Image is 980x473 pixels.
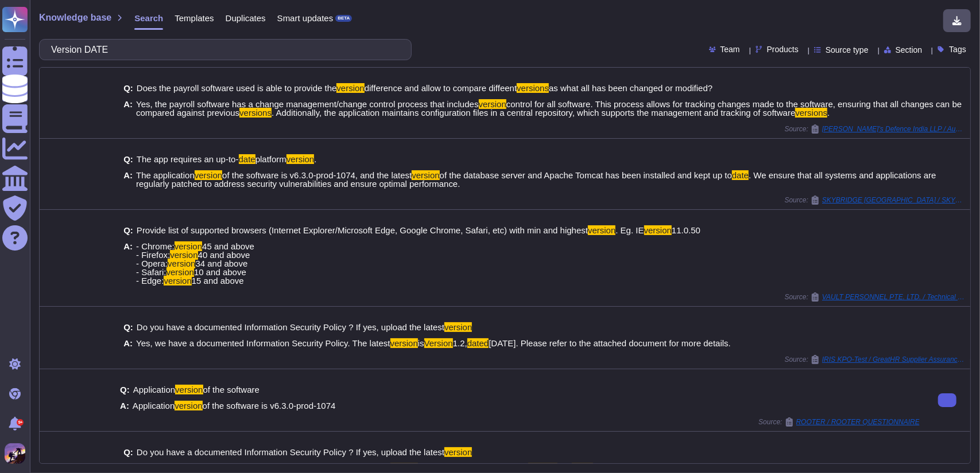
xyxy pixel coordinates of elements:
span: Application [133,385,175,394]
span: Knowledge base [39,13,111,22]
mark: dated [467,338,489,348]
button: user [2,441,33,466]
span: Source type [826,46,869,54]
span: Source: [785,196,966,205]
span: Search [134,14,163,22]
div: BETA [335,15,352,22]
span: The app requires an up-to- [137,154,239,164]
b: A: [123,171,133,188]
span: Provide list of supported browsers (Internet Explorer/Microsoft Edge, Google Chrome, Safari, etc)... [137,225,588,235]
mark: version [175,401,202,411]
mark: version [286,154,314,164]
b: Q: [123,323,133,331]
span: Yes, the payroll software has a change management/change control process that includes [136,99,478,109]
span: 15 and above [192,276,244,286]
span: IRIS KPO-Test / GreatHR Supplier Assurance Questionnaire GreytHr (002) [822,356,966,363]
span: . We ensure that all systems and applications are regularly patched to address security vulnerabi... [136,170,936,189]
span: of the database server and Apache Tomcat has been installed and kept up to [440,170,732,180]
mark: version [588,225,615,235]
b: Q: [123,448,133,456]
mark: version [479,99,506,109]
span: platform [255,154,286,164]
mark: version [336,83,364,93]
span: Team [721,45,740,53]
span: Application [133,401,175,411]
span: VAULT PERSONNEL PTE. LTD. / Technical Checklist [822,294,966,300]
mark: Version [424,338,453,348]
b: A: [123,100,133,117]
mark: version [175,241,202,251]
span: SKYBRIDGE [GEOGRAPHIC_DATA] / SKYBRIDGE QUESTIONS [822,197,966,204]
span: Smart updates [277,14,334,22]
span: Products [767,45,799,53]
b: A: [120,401,129,410]
span: difference and allow to compare diffeent [365,83,517,93]
span: Tags [949,45,966,53]
span: Source: [785,292,966,302]
b: Q: [123,226,133,234]
mark: version [170,250,197,260]
b: A: [123,339,133,347]
mark: version [175,385,203,394]
mark: version [644,225,672,235]
span: . [314,154,316,164]
div: 9+ [17,419,24,426]
span: The application [136,170,195,180]
span: Yes, we have a documented Information Security Policy. The latest [136,338,390,348]
mark: versions [795,108,827,118]
input: Search a question or template... [45,40,400,60]
span: of the software is v6.3.0-prod-1074, and the latest [222,170,412,180]
span: of the software [203,385,259,394]
mark: version [390,338,418,348]
span: . Additionally, the application maintains configuration files in a central repository, which supp... [272,108,795,118]
mark: version [166,267,194,277]
mark: version [168,259,195,268]
mark: versions [517,83,549,93]
span: Duplicates [226,14,266,22]
mark: date [732,170,749,180]
span: of the software is v6.3.0-prod-1074 [203,401,336,411]
span: Do you have a documented Information Security Policy ? If yes, upload the latest [137,322,444,332]
mark: date [239,154,255,164]
span: Source: [785,355,966,364]
span: Templates [175,14,214,22]
span: Source: [758,417,920,427]
span: Does the payroll software used is able to provide the [137,83,337,93]
mark: version [444,322,472,332]
span: is [418,338,424,348]
b: A: [123,242,133,285]
span: control for all software. This process allows for tracking changes made to the software, ensuring... [136,99,962,118]
span: 1.2, [453,338,467,348]
mark: version [412,170,439,180]
span: Source: [785,124,966,134]
span: 10 and above - Edge: [136,267,246,286]
span: [PERSON_NAME]'s Defence India LLP / Audit Trail Checklist for payroll [822,126,966,132]
span: Do you have a documented Information Security Policy ? If yes, upload the latest [137,447,444,457]
span: . Eg. IE [615,225,644,235]
mark: version [195,170,222,180]
span: 34 and above - Safari: [136,259,247,277]
span: 11.0.50 [672,225,700,235]
span: 45 and above - Firefox: [136,241,254,260]
span: . [827,108,830,118]
span: as what all has been changed or modified? [549,83,712,93]
b: Q: [123,84,133,92]
span: 40 and above - Opera: [136,250,250,268]
span: Section [896,46,923,54]
mark: versions [239,108,272,118]
span: ROOTER / ROOTER QUESTIONNAIRE [796,419,920,425]
mark: version [164,276,191,286]
b: Q: [123,155,133,163]
b: Q: [120,385,130,394]
span: [DATE]. Please refer to the attached document for more details. [489,338,731,348]
span: - Chrome: [136,241,175,251]
mark: version [444,447,472,457]
img: user [5,443,25,464]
